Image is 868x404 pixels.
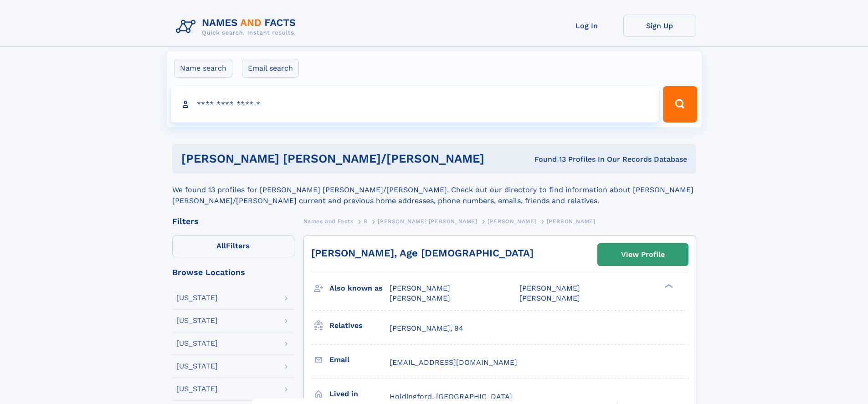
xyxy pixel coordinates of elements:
[172,217,294,225] div: Filters
[509,154,687,164] div: Found 13 Profiles In Our Records Database
[176,385,218,393] div: [US_STATE]
[519,284,580,292] span: [PERSON_NAME]
[172,268,294,276] div: Browse Locations
[303,215,354,227] a: Names and Facts
[216,241,226,250] span: All
[663,86,697,123] button: Search Button
[390,294,450,302] span: [PERSON_NAME]
[172,235,294,257] label: Filters
[176,363,218,370] div: [US_STATE]
[329,352,390,368] h3: Email
[390,323,463,333] a: [PERSON_NAME], 94
[181,153,509,164] h1: [PERSON_NAME] [PERSON_NAME]/[PERSON_NAME]
[364,218,368,225] span: B
[329,318,390,333] h3: Relatives
[171,86,659,123] input: search input
[623,15,696,37] a: Sign Up
[378,218,477,225] span: [PERSON_NAME] [PERSON_NAME]
[488,218,536,225] span: [PERSON_NAME]
[329,386,390,402] h3: Lived in
[519,294,580,302] span: [PERSON_NAME]
[176,294,218,302] div: [US_STATE]
[172,15,303,39] img: Logo Names and Facts
[390,392,512,401] span: Holdingford, [GEOGRAPHIC_DATA]
[547,218,596,225] span: [PERSON_NAME]
[329,281,390,296] h3: Also known as
[172,174,696,206] div: We found 13 profiles for [PERSON_NAME] [PERSON_NAME]/[PERSON_NAME]. Check out our directory to fi...
[550,15,623,37] a: Log In
[378,215,477,227] a: [PERSON_NAME] [PERSON_NAME]
[488,215,536,227] a: [PERSON_NAME]
[174,59,232,78] label: Name search
[390,358,517,367] span: [EMAIL_ADDRESS][DOMAIN_NAME]
[176,340,218,347] div: [US_STATE]
[390,284,450,292] span: [PERSON_NAME]
[176,317,218,324] div: [US_STATE]
[621,244,665,265] div: View Profile
[364,215,368,227] a: B
[663,283,673,289] div: ❯
[242,59,299,78] label: Email search
[598,244,688,266] a: View Profile
[311,247,534,259] a: [PERSON_NAME], Age [DEMOGRAPHIC_DATA]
